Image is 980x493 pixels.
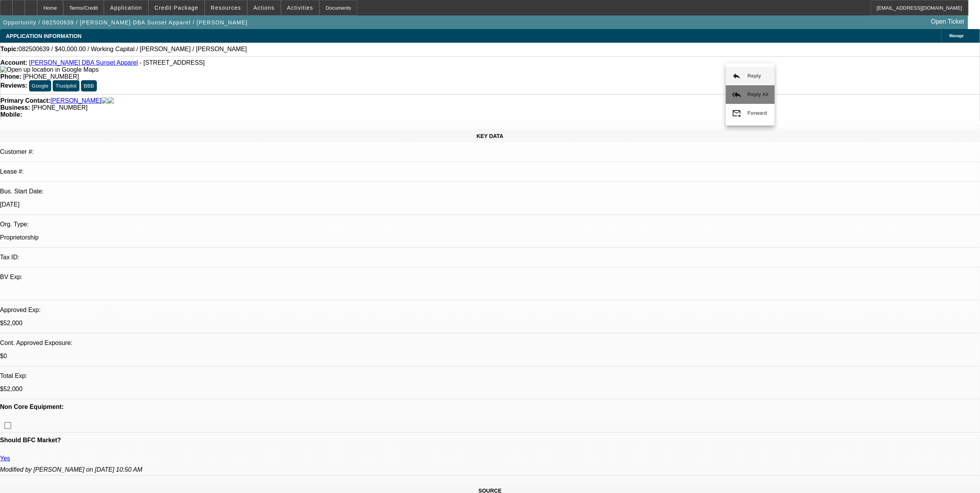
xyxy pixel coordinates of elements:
button: Resources [205,0,247,15]
button: Activities [281,0,319,15]
span: Resources [211,5,241,11]
a: Open Ticket [928,15,967,28]
span: [PHONE_NUMBER] [23,73,79,80]
strong: Primary Contact: [0,97,50,104]
a: View Google Maps [0,66,98,73]
span: Opportunity / 082500639 / [PERSON_NAME] DBA Sunset Apparel / [PERSON_NAME] [3,19,248,26]
a: [PERSON_NAME] DBA Sunset Apparel [29,59,138,66]
img: facebook-icon.png [102,97,108,104]
span: [PHONE_NUMBER] [32,104,88,111]
button: Application [104,0,148,15]
mat-icon: forward_to_inbox [732,109,741,118]
a: [PERSON_NAME] [50,97,102,104]
span: - [STREET_ADDRESS] [140,59,205,66]
span: Forward [747,110,767,116]
span: Reply [747,73,761,79]
button: BBB [81,80,97,91]
button: Trustpilot [53,80,79,91]
span: Activities [287,5,313,11]
mat-icon: reply [732,71,741,81]
strong: Business: [0,104,30,111]
span: Manage [949,34,964,38]
button: Actions [248,0,281,15]
span: KEY DATA [477,133,503,139]
span: Application [110,5,142,11]
strong: Account: [0,59,27,66]
strong: Mobile: [0,111,22,118]
strong: Phone: [0,73,21,80]
button: Google [29,80,51,91]
img: linkedin-icon.png [108,97,114,104]
span: Reply All [747,91,768,97]
span: 082500639 / $40,000.00 / Working Capital / [PERSON_NAME] / [PERSON_NAME] [19,46,247,53]
mat-icon: reply_all [732,90,741,99]
span: Actions [253,5,275,11]
span: APPLICATION INFORMATION [6,33,81,39]
button: Credit Package [149,0,204,15]
span: Credit Package [155,5,198,11]
img: Open up location in Google Maps [0,66,98,73]
strong: Reviews: [0,82,27,89]
strong: Topic: [0,46,19,53]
